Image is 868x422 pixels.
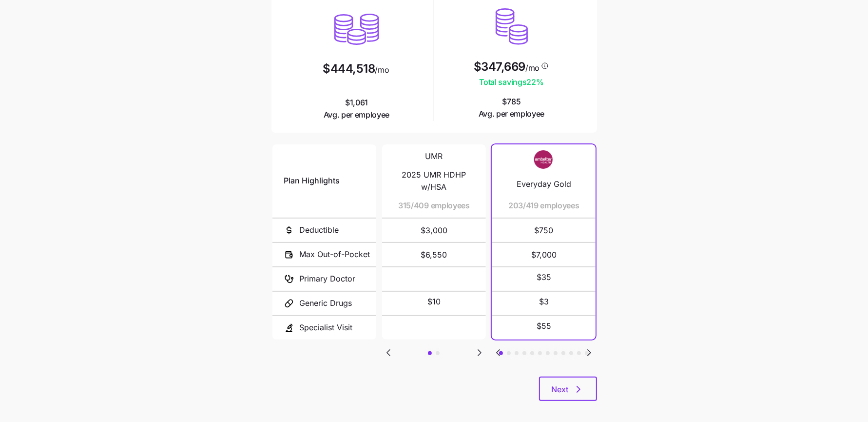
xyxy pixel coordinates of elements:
[503,219,584,242] span: $750
[324,109,390,121] span: Avg. per employee
[503,243,584,266] span: $7,000
[537,271,551,283] span: $35
[324,97,390,121] span: $1,061
[474,61,525,73] span: $347,669
[479,96,545,120] span: $785
[508,200,579,212] span: 203/419 employees
[300,248,370,261] span: Max Out-of-Pocket
[517,178,571,190] span: Everyday Gold
[473,346,486,359] button: Go to next slide
[539,296,549,308] span: $3
[492,347,504,359] svg: Go to previous slide
[398,200,470,212] span: 315/409 employees
[300,322,353,334] span: Specialist Visit
[394,219,474,242] span: $3,000
[492,346,504,359] button: Go to previous slide
[425,150,443,162] span: UMR
[394,243,474,266] span: $6,550
[552,383,569,395] span: Next
[537,320,551,332] span: $55
[539,377,597,401] button: Next
[583,347,595,359] svg: Go to next slide
[394,169,474,193] span: 2025 UMR HDHP w/HSA
[525,64,540,72] span: /mo
[383,347,394,359] svg: Go to previous slide
[524,150,563,169] img: Carrier
[300,273,356,285] span: Primary Doctor
[375,66,389,74] span: /mo
[284,175,340,187] span: Plan Highlights
[479,108,545,120] span: Avg. per employee
[300,224,339,236] span: Deductible
[300,297,352,309] span: Generic Drugs
[474,76,549,88] span: Total savings 22 %
[382,346,395,359] button: Go to previous slide
[427,296,441,308] span: $10
[474,347,485,359] svg: Go to next slide
[583,346,596,359] button: Go to next slide
[323,63,375,75] span: $444,518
